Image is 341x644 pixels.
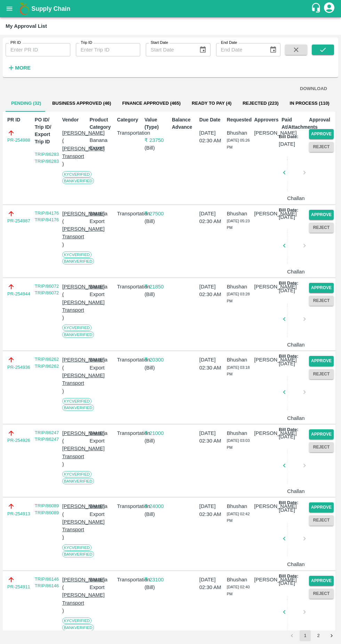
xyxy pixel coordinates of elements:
p: [DATE] 02:30 AM [199,356,224,372]
p: Approval [309,116,334,124]
p: [PERSON_NAME] ( [PERSON_NAME] Transport ) [62,129,87,168]
p: ( Bill ) [144,364,169,372]
button: Go to next page [326,630,337,641]
p: Bill Date: [279,500,298,506]
p: Challan [287,341,302,349]
button: Approve [309,576,334,586]
label: Start Date [151,40,168,46]
p: [PERSON_NAME] ( [PERSON_NAME] Transport ) [62,283,87,321]
input: Enter Trip ID [76,43,141,56]
span: [DATE] 02:40 PM [227,585,250,596]
p: Transportation [117,429,142,437]
p: [PERSON_NAME] [254,429,279,437]
a: TRIP/86146 TRIP/86146 [35,577,59,589]
span: [DATE] 03:03 PM [227,438,250,450]
span: [DATE] 02:42 PM [227,512,250,523]
p: Approvers [254,116,279,124]
p: PO ID/ Trip ID/ Export Trip ID [35,116,60,145]
p: ( Bill ) [144,583,169,591]
p: Due Date [199,116,224,124]
p: Bhushan [227,210,252,217]
button: Approve [309,210,334,220]
p: PR ID [7,116,32,124]
p: Challan [287,487,302,495]
span: KYC Verified [62,252,92,258]
div: My Approval List [6,22,47,31]
button: Approve [309,356,334,366]
p: Balance Advance [172,116,197,131]
p: [DATE] 02:30 AM [199,576,224,591]
button: page 1 [300,630,311,641]
span: [DATE] 03:18 PM [227,365,250,376]
p: Bhushan [227,502,252,510]
a: TRIP/86247 TRIP/86247 [35,430,59,442]
p: [DATE] 02:30 AM [199,129,224,145]
a: TRIP/86283 TRIP/86283 [35,152,59,164]
span: KYC Verified [62,325,92,331]
p: Bill Date: [279,134,298,140]
span: KYC Verified [62,544,92,551]
input: Start Date [146,43,193,56]
p: Bhushan [227,429,252,437]
p: [DATE] [279,287,295,294]
p: Banana Export [89,502,114,518]
span: Bank Verified [62,178,94,184]
p: Transportation [117,576,142,583]
span: Bank Verified [62,478,94,484]
p: Bill Date: [279,280,298,287]
p: Transportation [117,356,142,364]
p: [PERSON_NAME] [254,210,279,217]
p: Bill Date: [279,353,298,360]
p: ( Bill ) [144,144,169,152]
p: Banana Export [89,576,114,591]
span: Bank Verified [62,551,94,557]
p: ₹ 24000 [144,502,169,510]
p: [DATE] [279,360,295,367]
button: More [6,62,32,74]
button: In Process (110) [284,95,335,112]
img: logo [17,2,31,16]
p: [DATE] 02:30 AM [199,283,224,299]
p: Banana Export [89,283,114,299]
button: Reject [309,369,334,379]
button: Business Approved (46) [47,95,117,112]
p: ( Bill ) [144,437,169,445]
p: [DATE] 02:30 AM [199,429,224,445]
a: TRIP/86262 TRIP/86262 [35,357,59,369]
p: Banana Export [89,356,114,372]
p: [PERSON_NAME] ( [PERSON_NAME] Transport ) [62,576,87,614]
p: Challan [287,268,302,276]
p: ₹ 23750 [144,136,169,144]
a: PR-254936 [7,364,30,371]
p: Transportation [117,502,142,510]
p: Value (Type) [144,116,169,131]
a: PR-254944 [7,291,30,297]
p: Banana Export [89,429,114,445]
p: [PERSON_NAME] ( [PERSON_NAME] Transport ) [62,502,87,541]
p: Challan [287,194,302,202]
p: Category [117,116,142,124]
p: [PERSON_NAME] [254,129,279,137]
p: Bhushan [227,129,252,137]
strong: More [15,65,31,71]
div: account of current user [323,1,335,16]
button: Choose date [196,43,209,56]
span: KYC Verified [62,618,92,624]
p: [DATE] [279,579,295,587]
p: [DATE] [279,213,295,221]
a: PR-254913 [7,510,30,517]
input: Enter PR ID [6,43,70,56]
p: ₹ 23100 [144,576,169,583]
p: Challan [287,414,302,422]
button: Approve [309,502,334,512]
p: ( Bill ) [144,510,169,518]
a: PR-254987 [7,217,30,224]
button: DOWNLOAD [297,83,330,95]
button: Rejected (223) [237,95,284,112]
p: Bhushan [227,576,252,583]
nav: pagination navigation [285,630,338,641]
button: Reject [309,589,334,599]
p: [PERSON_NAME] ( [PERSON_NAME] Transport ) [62,210,87,248]
button: Reject [309,223,334,233]
p: [DATE] [279,433,295,440]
